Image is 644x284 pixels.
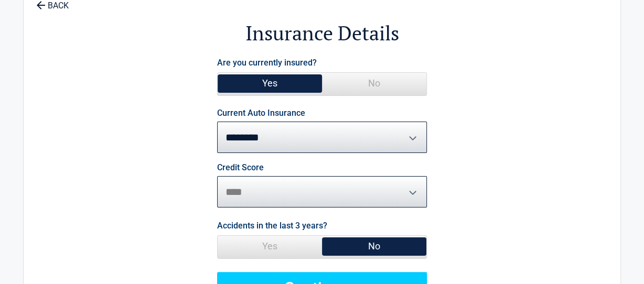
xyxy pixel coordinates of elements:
span: Yes [218,73,322,94]
h2: Insurance Details [81,20,563,47]
label: Accidents in the last 3 years? [217,219,327,233]
span: No [322,73,426,94]
label: Current Auto Insurance [217,109,305,117]
label: Are you currently insured? [217,56,317,70]
label: Credit Score [217,163,264,172]
span: Yes [218,236,322,257]
span: No [322,236,426,257]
